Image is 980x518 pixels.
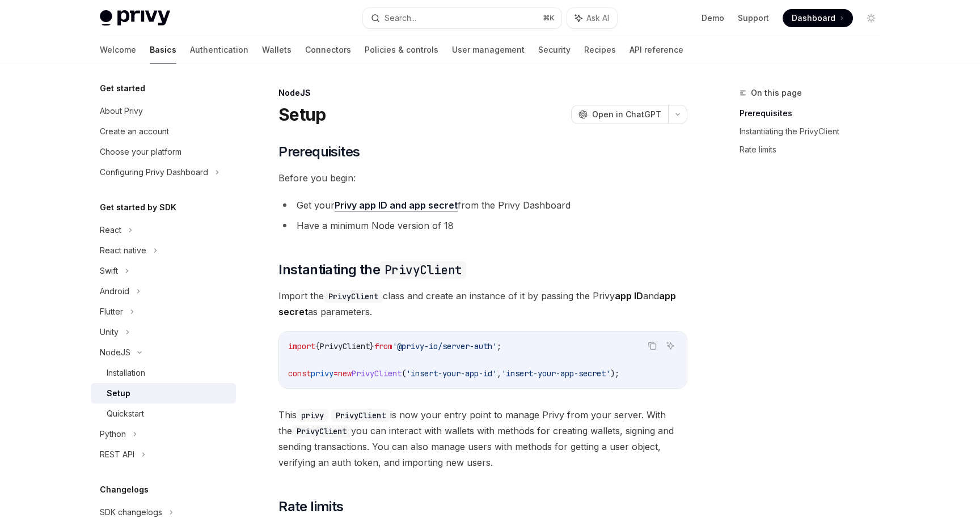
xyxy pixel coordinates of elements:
[567,8,617,28] button: Ask AI
[392,341,497,351] span: '@privy-io/server-auth'
[278,87,687,99] div: NodeJS
[538,36,571,63] a: Security
[324,290,383,303] code: PrivyClient
[315,341,320,351] span: {
[292,425,351,438] code: PrivyClient
[91,383,236,404] a: Setup
[497,341,501,351] span: ;
[278,143,360,161] span: Prerequisites
[100,223,121,237] div: React
[91,101,236,121] a: About Privy
[862,9,880,27] button: Toggle dark mode
[297,409,328,422] code: privy
[586,12,609,24] span: Ask AI
[497,368,501,379] span: ,
[365,36,438,63] a: Policies & controls
[385,11,416,25] div: Search...
[402,368,406,379] span: (
[370,341,374,351] span: }
[751,86,802,100] span: On this page
[100,325,119,339] div: Unity
[702,12,724,24] a: Demo
[278,498,343,516] span: Rate limits
[288,368,311,379] span: const
[615,290,643,302] strong: app ID
[278,197,687,213] li: Get your from the Privy Dashboard
[107,387,130,400] div: Setup
[501,368,610,379] span: 'insert-your-app-secret'
[278,218,687,233] li: Have a minimum Node version of 18
[630,36,683,63] a: API reference
[645,338,660,353] button: Copy the contents from the code block
[100,145,181,159] div: Choose your platform
[783,9,853,27] a: Dashboard
[107,407,144,421] div: Quickstart
[100,244,146,257] div: React native
[100,125,169,138] div: Create an account
[452,36,525,63] a: User management
[278,104,326,125] h1: Setup
[150,36,176,63] a: Basics
[91,121,236,142] a: Create an account
[100,427,126,441] div: Python
[190,36,248,63] a: Authentication
[335,199,458,211] a: Privy app ID and app secret
[288,341,315,351] span: import
[363,8,561,28] button: Search...⌘K
[100,346,130,359] div: NodeJS
[91,404,236,424] a: Quickstart
[311,368,333,379] span: privy
[584,36,616,63] a: Recipes
[100,483,149,496] h5: Changelogs
[100,305,123,319] div: Flutter
[543,14,555,23] span: ⌘ K
[278,261,466,279] span: Instantiating the
[100,10,170,26] img: light logo
[305,36,351,63] a: Connectors
[333,368,338,379] span: =
[100,264,118,278] div: Swift
[278,288,687,320] span: Import the class and create an instance of it by passing the Privy and as parameters.
[740,104,889,122] a: Prerequisites
[100,36,136,63] a: Welcome
[262,36,292,63] a: Wallets
[331,409,390,422] code: PrivyClient
[380,261,466,279] code: PrivyClient
[740,122,889,141] a: Instantiating the PrivyClient
[100,104,143,118] div: About Privy
[338,368,352,379] span: new
[740,141,889,159] a: Rate limits
[278,407,687,470] span: This is now your entry point to manage Privy from your server. With the you can interact with wal...
[352,368,402,379] span: PrivyClient
[100,201,176,214] h5: Get started by SDK
[738,12,769,24] a: Support
[374,341,392,351] span: from
[100,165,208,179] div: Configuring Privy Dashboard
[610,368,619,379] span: );
[792,12,835,24] span: Dashboard
[571,105,668,124] button: Open in ChatGPT
[592,109,661,120] span: Open in ChatGPT
[91,363,236,383] a: Installation
[100,448,134,461] div: REST API
[100,82,145,95] h5: Get started
[663,338,678,353] button: Ask AI
[91,142,236,162] a: Choose your platform
[320,341,370,351] span: PrivyClient
[100,285,129,298] div: Android
[278,170,687,186] span: Before you begin:
[406,368,497,379] span: 'insert-your-app-id'
[107,366,145,380] div: Installation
